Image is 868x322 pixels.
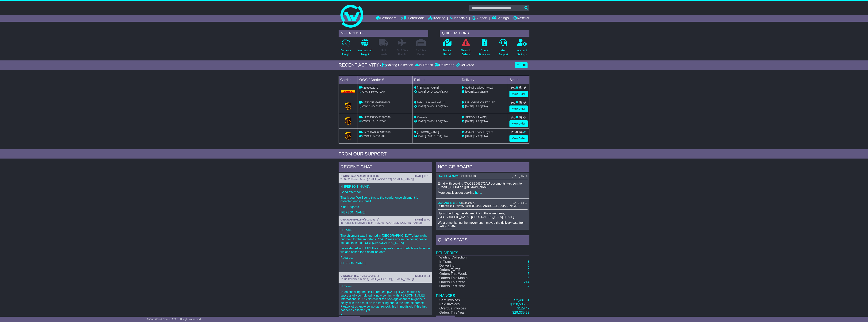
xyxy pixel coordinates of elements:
span: 17:00 [474,105,481,108]
p: We are monitoring the movement. I moved the delivery date from 09/9 to 15/09. [438,221,528,228]
td: Deliveries [436,246,529,255]
div: - (ETA) [414,119,459,123]
p: Hi Team, [340,228,430,232]
span: RIF LOGISTICS PTY LTD [465,101,495,104]
p: [PERSON_NAME] [340,211,430,214]
span: 17:00 [474,135,481,138]
p: Email with booking OWCSE645972AU documents was sent to [EMAIL_ADDRESS][DOMAIN_NAME]. [438,182,528,189]
span: S00005971 [462,201,476,204]
a: View Order [509,135,528,142]
p: Thank you. We'll send this to the courier once shipment is collected and in-transit. [340,196,430,203]
td: Orders This Year [436,311,491,315]
img: GetCarrierServiceLogo [345,132,351,140]
p: [PERSON_NAME] [340,261,430,265]
span: © One World Courier 2025. All rights reserved. [147,318,202,321]
a: Financials [450,15,467,22]
div: ( ) [340,274,430,278]
p: Regards, [340,314,430,317]
p: Air / Sea Depot [416,48,426,56]
a: Reseller [513,15,529,22]
p: Check Financials [479,48,491,56]
span: 08:00 [427,105,433,108]
a: 0 [528,268,529,272]
div: - (ETA) [414,134,459,138]
td: Carrier [339,76,358,84]
div: [DATE] 15:11 [414,274,430,278]
a: $128,596.85 [510,302,529,306]
p: Get Support [499,48,508,56]
td: Delivery [460,76,508,84]
p: Kind Regards, [340,205,430,209]
span: [DATE] [465,120,474,123]
td: OWC / Carrier # [358,76,413,84]
a: Quote/Book [401,15,424,22]
a: InternationalFreight [357,39,372,59]
a: View Order [509,91,528,97]
a: AccountSettings [517,39,527,59]
p: Track a Parcel [443,48,451,56]
td: Orders This Week [436,272,491,276]
p: Hi Team, [340,285,430,288]
span: [DATE] [418,135,426,138]
div: ( ) [340,174,430,178]
a: View Order [509,120,528,127]
span: 29,335.29 [514,311,529,314]
a: 37 [526,284,529,288]
span: OWCAU641511TW [362,120,386,123]
td: Paid Invoices [436,302,491,306]
td: In Transit [436,260,491,264]
span: To Be Collected Team ([EMAIL_ADDRESS][DOMAIN_NAME]) [340,178,414,181]
p: I also shared with UPS the consignee's contact details we have on file and asked for a deadline d... [340,247,430,254]
p: Network Delays [461,48,471,56]
span: 17:00 [474,120,481,123]
a: Dashboard [376,15,397,22]
p: Full Loads [379,48,388,56]
span: Medical Devices Pty Ltd [465,86,493,89]
td: Waiting Collection [436,255,491,260]
span: [DATE] [418,90,426,93]
div: [DATE] 15:50 [414,218,430,221]
div: ( ) [438,201,528,205]
p: Good afternoon. [340,190,430,194]
a: NetworkDelays [461,39,471,59]
td: Orders This Year [436,280,491,284]
a: GetSupport [498,39,508,59]
a: Tracking [428,15,445,22]
span: Medical Devices Pty Ltd [465,131,493,134]
a: OWCSE645972AU [340,174,363,178]
span: 16:30 [434,135,441,138]
a: 6 [528,276,529,280]
span: 1Z30A5730492485346 [363,116,390,119]
a: 214 [524,280,529,284]
span: 1Z30A5738695203008 [363,101,390,104]
span: B-Tech International Ltd. [417,101,446,104]
span: OWCSE645972AU [362,90,385,93]
span: 17:00 [434,90,441,93]
span: S00005971 [365,218,378,221]
span: 17:00 [474,90,481,93]
div: - (ETA) [414,90,459,94]
td: Orders Last Year [436,284,491,288]
span: 17:00 [434,120,441,123]
div: [DATE] 15:15 [414,174,430,178]
a: here [475,191,481,194]
span: S00006058 [364,174,378,178]
p: Upon checking the pickup request [DATE], it was marked as successfully completed. Kindly confirm ... [340,290,430,312]
td: Orders This Month [436,276,491,280]
p: Account Settings [517,48,527,56]
span: 1Z30A5738699422318 [363,131,390,134]
div: Quick Stats [436,235,529,246]
td: Overdue Invoices [436,306,491,311]
p: Regards, [340,256,430,259]
p: More details about booking: . [438,191,528,194]
span: 129.47 [519,306,529,310]
a: CheckFinancials [478,39,491,59]
div: Waiting Collection [382,63,414,67]
span: [DATE] [465,105,474,108]
div: [DATE] 14:27 [512,201,528,205]
span: 09:00 [427,120,433,123]
p: Air & Sea Freight [397,48,408,56]
a: $2,481.61 [514,298,529,302]
p: Upon checking, the shipment is in the warehouse, [GEOGRAPHIC_DATA], [GEOGRAPHIC_DATA], [DATE]. [438,212,528,219]
a: OWCUS641897AU [340,274,363,277]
